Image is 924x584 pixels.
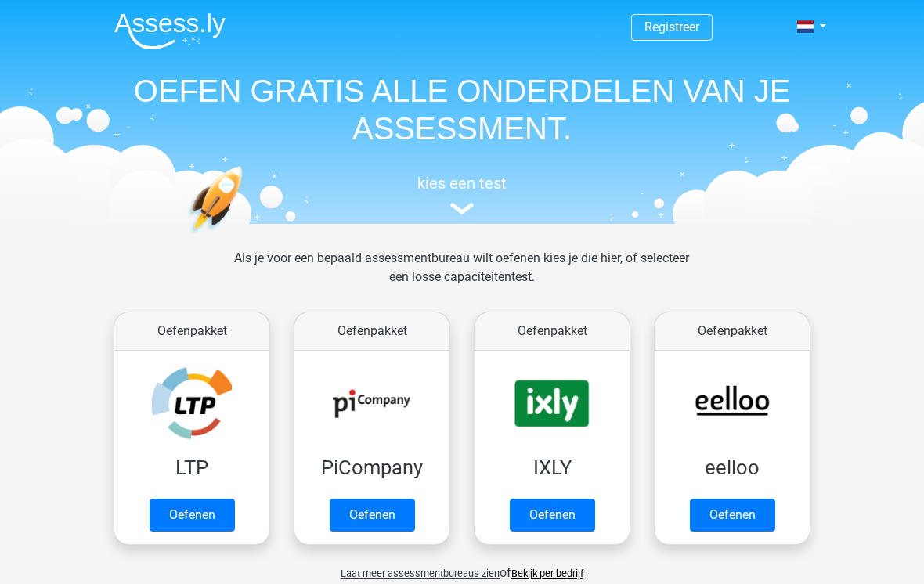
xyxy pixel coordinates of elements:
[330,499,415,532] a: Oefenen
[188,166,303,308] img: oefenen
[511,568,583,579] a: Bekijk per bedrijf
[690,499,775,532] a: Oefenen
[644,20,699,34] a: Registreer
[102,551,822,582] div: of
[102,174,822,215] a: kies een test
[114,13,226,49] img: Assessly
[102,72,822,147] h1: OEFEN GRATIS ALLE ONDERDELEN VAN JE ASSESSMENT.
[150,499,235,532] a: Oefenen
[341,568,500,579] span: Laat meer assessmentbureaus zien
[102,174,822,193] h5: kies een test
[222,249,702,305] div: Als je voor een bepaald assessmentbureau wilt oefenen kies je die hier, of selecteer een losse ca...
[510,499,595,532] a: Oefenen
[450,203,474,214] img: assessment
